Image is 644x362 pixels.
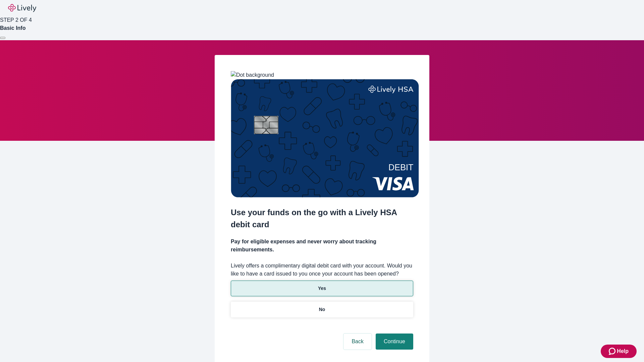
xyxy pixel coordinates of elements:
[609,347,617,355] svg: Zendesk support icon
[231,79,419,197] img: Debit card
[319,306,325,313] p: No
[231,281,413,296] button: Yes
[231,206,413,231] h2: Use your funds on the go with a Lively HSA debit card
[8,4,36,12] img: Lively
[318,285,326,292] p: Yes
[231,262,413,278] label: Lively offers a complimentary digital debit card with your account. Would you like to have a card...
[231,302,413,317] button: No
[343,334,372,350] button: Back
[376,334,413,350] button: Continue
[617,347,629,355] span: Help
[231,71,274,79] img: Dot background
[601,345,637,358] button: Zendesk support iconHelp
[231,238,413,254] h4: Pay for eligible expenses and never worry about tracking reimbursements.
